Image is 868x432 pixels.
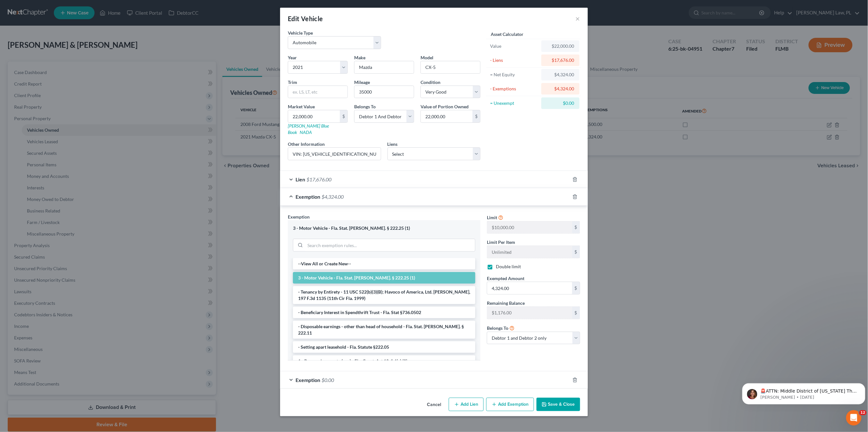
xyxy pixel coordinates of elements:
div: = Unexempt [490,100,538,106]
div: $17,676.00 [547,57,574,63]
input: -- [487,246,572,258]
span: Make [354,55,365,60]
label: Vehicle Type [288,29,313,36]
div: 3 - Motor Vehicle - Fla. Stat. [PERSON_NAME]. § 222.25 (1) [293,225,475,231]
div: $ [472,110,480,122]
span: Exemption [296,377,320,383]
input: ex. Nissan [355,61,414,73]
li: --View All or Create New-- [293,258,475,270]
div: $ [340,110,347,122]
div: $22,000.00 [547,43,574,49]
li: 1 - Personal property (any) - Fla. Const. Art.10, § 4(a) (2) [293,355,475,367]
label: Remaining Balance [487,300,525,306]
button: × [576,15,580,22]
label: Liens [388,141,398,147]
label: Condition [421,79,440,86]
label: Trim [288,79,297,86]
div: Edit Vehicle [288,14,323,23]
label: Model [421,54,433,61]
span: 12 [859,410,867,415]
span: Exemption [288,214,310,220]
div: - Liens [490,57,538,63]
span: Lien [296,176,305,182]
div: $ [572,282,580,294]
span: Belongs To [487,325,508,331]
input: 0.00 [288,110,340,122]
input: 0.00 [487,282,572,294]
iframe: Intercom live chat [846,410,862,426]
span: $17,676.00 [306,176,331,182]
label: Market Value [288,103,315,110]
input: 0.00 [421,110,472,122]
label: Asset Calculator [491,31,523,37]
li: - Setting apart leasehold - Fla. Statute §222.05 [293,341,475,353]
label: Mileage [354,79,370,86]
input: Search exemption rules... [305,239,475,251]
button: Save & Close [537,398,580,411]
a: [PERSON_NAME] Blue Book [288,123,329,135]
input: (optional) [288,148,381,160]
li: - Disposable earnings - other than head of household - Fla. Stat. [PERSON_NAME]. § 222.11 [293,321,475,339]
span: $0.00 [321,377,334,383]
div: $4,324.00 [547,71,574,78]
li: - Beneficiary Interest in Spendthrift Trust - Fla. Stat §736.0502 [293,307,475,318]
div: $ [572,246,580,258]
li: - Tenancy by Entirety - 11 USC 522(b)(3)(B); Havoco of America, Ltd. [PERSON_NAME], 197 F.3d 1135... [293,286,475,304]
input: -- [487,221,572,234]
iframe: Intercom notifications message [740,370,868,415]
div: = Net Equity [490,71,538,78]
div: $4,324.00 [547,86,574,92]
label: Year [288,54,297,61]
label: Other Information [288,141,325,147]
input: ex. Altima [421,61,480,73]
label: Limit Per Item [487,239,515,245]
button: Cancel [422,398,446,411]
span: Limit [487,215,497,220]
div: $0.00 [547,100,574,106]
li: 3 - Motor Vehicle - Fla. Stat. [PERSON_NAME]. § 222.25 (1) [293,272,475,284]
div: - Exemptions [490,86,538,92]
a: NADA [300,129,312,135]
span: Belongs To [354,104,376,109]
span: Exempted Amount [487,276,524,281]
div: $ [572,307,580,319]
label: Double limit [496,263,521,270]
label: Value of Portion Owned [421,103,469,110]
div: $ [572,221,580,234]
button: Add Exemption [486,398,534,411]
input: -- [355,86,414,98]
span: Exemption [296,194,320,200]
div: Value [490,43,538,49]
input: -- [487,307,572,319]
span: $4,324.00 [321,194,344,200]
input: ex. LS, LT, etc [288,86,347,98]
button: Add Lien [449,398,484,411]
